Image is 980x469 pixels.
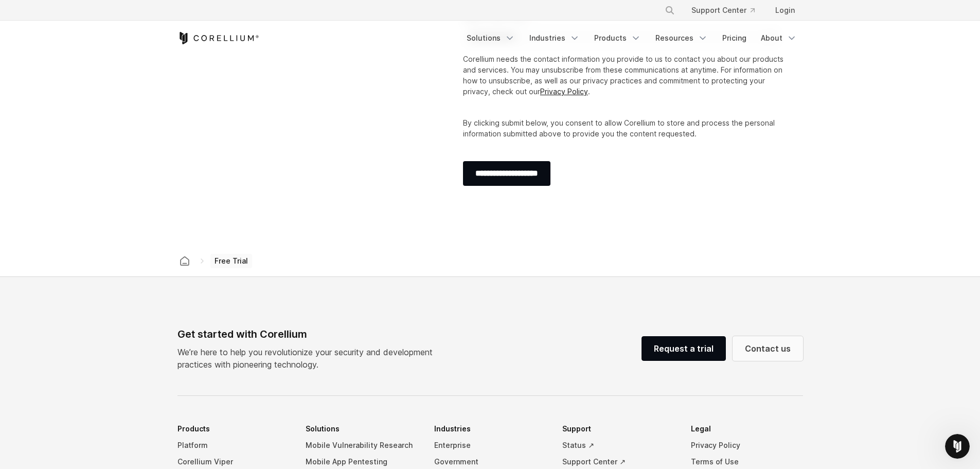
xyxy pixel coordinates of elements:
span: Free Trial [210,254,252,268]
a: Corellium Home [177,32,259,44]
iframe: Intercom live chat [945,434,970,459]
a: Contact us [733,336,803,361]
a: Mobile Vulnerability Research [306,437,418,454]
a: Platform [177,437,290,454]
p: Corellium needs the contact information you provide to us to contact you about our products and s... [463,54,787,97]
p: By clicking submit below, you consent to allow Corellium to store and process the personal inform... [463,117,787,139]
p: We’re here to help you revolutionize your security and development practices with pioneering tech... [177,346,441,371]
a: Login [767,1,803,20]
div: Navigation Menu [652,1,803,20]
a: Pricing [716,29,753,47]
a: Industries [523,29,586,47]
a: Solutions [460,29,521,47]
a: Corellium home [175,254,194,268]
a: Privacy Policy [540,87,588,96]
a: Enterprise [434,437,546,454]
a: Privacy Policy [691,437,803,454]
a: Request a trial [642,336,726,361]
a: Status ↗ [562,437,674,454]
a: Products [588,29,647,47]
button: Search [661,1,679,20]
div: Get started with Corellium [177,326,441,342]
a: Support Center [683,1,763,20]
a: About [755,29,803,47]
div: Navigation Menu [460,29,803,47]
a: Resources [649,29,714,47]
